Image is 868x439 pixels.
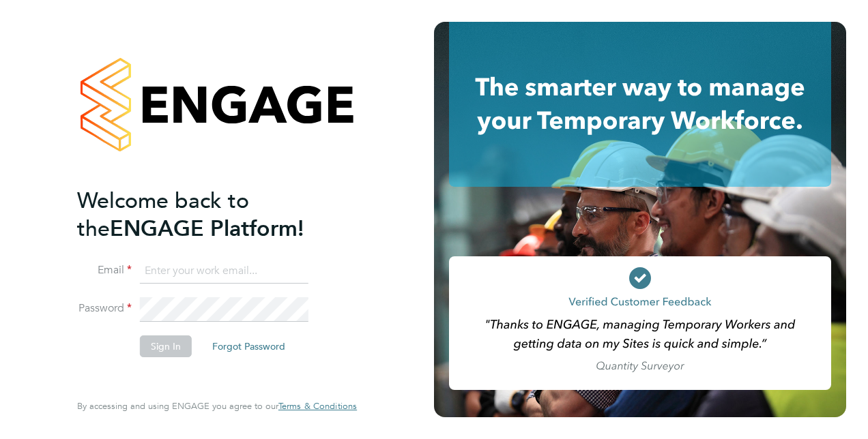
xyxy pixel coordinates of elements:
[77,187,343,243] h2: ENGAGE Platform!
[77,400,357,412] span: By accessing and using ENGAGE you agree to our
[278,400,357,412] span: Terms & Conditions
[77,301,132,316] label: Password
[77,187,249,242] span: Welcome back to the
[140,335,192,357] button: Sign In
[140,259,308,284] input: Enter your work email...
[201,335,296,357] button: Forgot Password
[77,263,132,277] label: Email
[278,401,357,412] a: Terms & Conditions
